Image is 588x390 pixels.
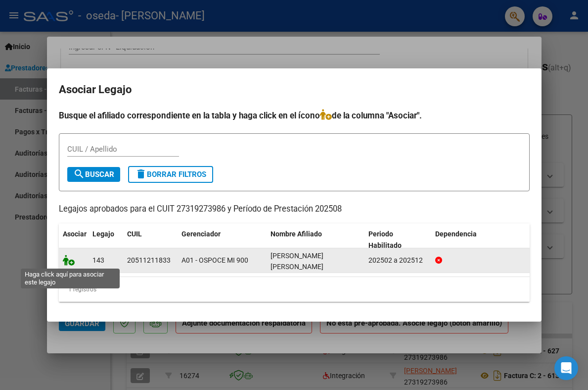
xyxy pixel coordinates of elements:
div: 202502 a 202512 [368,255,427,266]
h2: Asociar Legajo [59,80,530,99]
span: CUIL [127,230,142,238]
span: A01 - OSPOCE MI 900 [181,256,248,264]
mat-icon: delete [135,168,147,180]
button: Borrar Filtros [128,166,213,183]
div: 1 registros [59,277,530,302]
mat-icon: search [73,168,85,180]
p: Legajos aprobados para el CUIT 27319273986 y Período de Prestación 202508 [59,203,530,216]
span: 143 [92,256,104,264]
datatable-header-cell: Nombre Afiliado [267,223,365,256]
datatable-header-cell: Asociar [59,223,89,256]
span: MARTINEZ ROMAN IVAN NAZARENO [271,252,323,271]
datatable-header-cell: Gerenciador [178,223,267,256]
span: Legajo [92,230,114,238]
div: 20511211833 [127,255,171,266]
span: Periodo Habilitado [368,230,402,249]
datatable-header-cell: Periodo Habilitado [364,223,431,256]
h4: Busque el afiliado correspondiente en la tabla y haga click en el ícono de la columna "Asociar". [59,109,530,122]
div: Open Intercom Messenger [554,356,578,380]
datatable-header-cell: Dependencia [431,223,530,256]
span: Asociar [63,230,87,238]
span: Borrar Filtros [135,170,206,179]
span: Buscar [73,170,114,179]
span: Nombre Afiliado [271,230,322,238]
span: Dependencia [435,230,477,238]
span: Gerenciador [181,230,221,238]
button: Buscar [67,167,120,182]
datatable-header-cell: Legajo [89,223,123,256]
datatable-header-cell: CUIL [123,223,178,256]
